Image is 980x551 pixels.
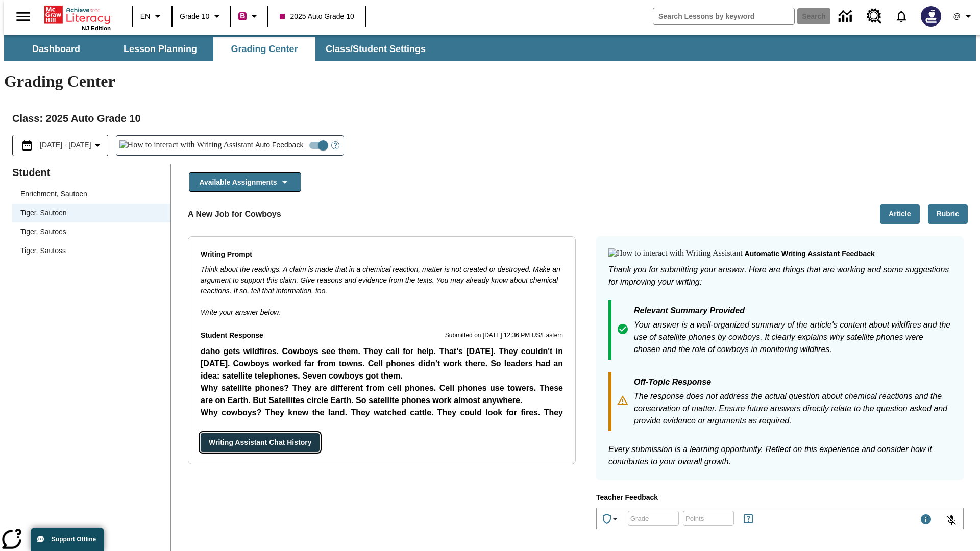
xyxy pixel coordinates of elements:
span: [DATE] - [DATE] [40,140,91,151]
img: How to interact with Writing Assistant [119,140,254,151]
p: Student Response [201,330,263,341]
p: daho gets wildfires. Cowboys see them. They call for help. That's [DATE]. They couldn't in [DATE]... [201,345,563,382]
div: Enrichment, Sautoen [12,185,170,204]
div: Maximum 1000 characters Press Escape to exit toolbar and use left and right arrow keys to access ... [920,513,932,528]
div: SubNavbar [4,37,435,61]
button: Grade: Grade 10, Select a grade [176,7,227,26]
a: Resource Center, Will open in new tab [861,3,888,30]
p: Off-Topic Response [634,376,951,390]
button: Select the date range menu item [17,139,104,152]
span: Tiger, Sautoen [20,208,162,218]
button: Available Assignments [189,172,301,192]
button: Open Help for Writing Assistant [327,136,344,155]
p: Your answer is a well-organized summary of the article's content about wildfires and the use of s... [634,319,951,356]
div: Tiger, Sautoen [12,204,170,222]
p: Why cowboys? They knew the land. They watched cattle. They could look for fires. They could call ... [201,407,563,431]
button: Click to activate and allow voice recognition [939,508,964,533]
p: The response does not address the actual question about chemical reactions and the conservation o... [634,390,951,427]
div: Points: Must be equal to or less than 25. [683,511,734,526]
button: Open side menu [8,2,38,32]
div: Grade: Letters, numbers, %, + and - are allowed. [628,511,679,526]
button: Boost Class color is violet red. Change class color [234,7,264,26]
span: 2025 Auto Grade 10 [280,11,354,22]
input: Points: Must be equal to or less than 25. [683,505,734,532]
a: Data Center [832,3,861,31]
a: Notifications [888,3,915,30]
svg: Collapse Date Range Filter [91,139,104,152]
span: @ [953,11,960,22]
button: Article, Will open in new tab [880,204,920,224]
span: B [240,10,245,22]
p: Writing Prompt [201,249,563,260]
button: Select a new avatar [915,3,947,30]
button: Class/Student Settings [317,37,434,61]
button: Writing Assistant Chat History [201,433,320,452]
p: Why satellite phones? They are different from cell phones. Cell phones use towers. These are on E... [201,382,563,407]
p: Automatic writing assistant feedback [745,248,875,260]
p: Submitted on [DATE] 12:36 PM US/Eastern [445,331,563,341]
p: A New Job for Cowboys [188,208,281,220]
input: search field [653,8,794,24]
div: Tiger, Sautoes [12,222,170,241]
img: Avatar [921,6,941,27]
input: Grade: Letters, numbers, %, + and - are allowed. [628,505,679,532]
span: Auto Feedback [255,140,303,151]
div: Tiger, Sautoss [12,241,170,260]
button: Support Offline [31,528,104,551]
p: Every submission is a learning opportunity. Reflect on this experience and consider how it contri... [608,443,951,468]
span: Support Offline [52,536,96,543]
h2: Class : 2025 Auto Grade 10 [12,110,968,127]
button: Dashboard [5,37,107,61]
span: Grade 10 [180,11,209,22]
span: EN [140,11,150,22]
p: Thank you for submitting your answer. Here are things that are working and some suggestions for i... [608,264,951,288]
div: Home [44,4,111,31]
button: Lesson Planning [109,37,211,61]
button: Profile/Settings [947,7,980,26]
button: Rules for Earning Points and Achievements, Will open in new tab [738,509,758,529]
p: Think about the readings. A claim is made that in a chemical reaction, matter is not created or d... [201,264,563,296]
button: Language: EN, Select a language [136,7,168,26]
span: Enrichment, Sautoen [20,189,162,199]
p: Teacher Feedback [596,492,964,504]
div: SubNavbar [4,35,976,61]
h1: Grading Center [4,72,976,91]
button: Grading Center [213,37,315,61]
p: Relevant Summary Provided [634,305,951,319]
img: How to interact with Writing Assistant [608,248,743,259]
button: Rubric, Will open in new tab [928,204,968,224]
button: Achievements [597,509,625,529]
a: Home [44,5,111,25]
p: Student Response [201,345,563,421]
p: Student [12,164,170,181]
span: Tiger, Sautoss [20,245,162,256]
div: Write your answer below. [201,264,563,318]
span: Tiger, Sautoes [20,227,162,237]
span: NJ Edition [82,25,111,31]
